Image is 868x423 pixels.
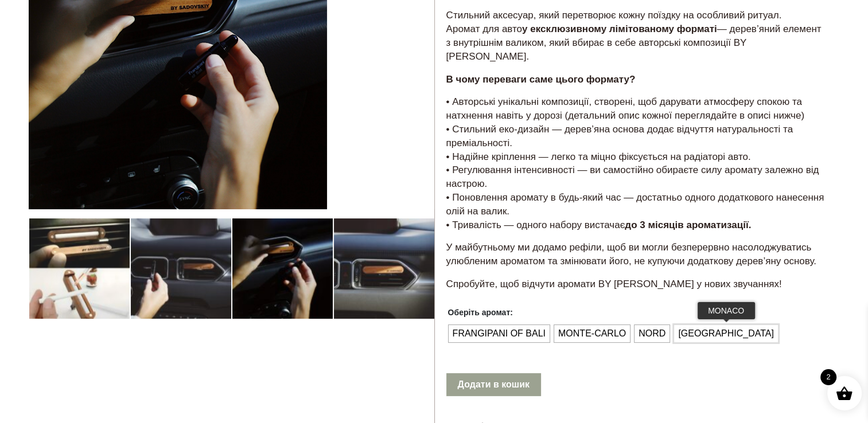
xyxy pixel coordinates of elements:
[446,241,828,268] p: У майбутньому ми додамо рефіли, щоб ви могли безперервно насолоджуватись улюбленим ароматом та зм...
[446,323,778,344] ul: Оберіть аромат:
[450,324,548,343] span: FRANGIPANI OF BALI
[446,373,541,396] button: Додати в кошик
[446,277,828,291] p: Спробуйте, щоб відчути аромати BY [PERSON_NAME] у нових звучаннях!
[635,325,670,342] li: NORD
[636,324,668,343] span: NORD
[554,325,630,342] li: MONTE-CARLO
[674,325,778,342] li: MONACO
[555,324,629,343] span: MONTE-CARLO
[522,23,717,34] strong: у ексклюзивному лімітованому форматі
[449,325,550,342] li: FRANGIPANI OF BALI
[446,95,828,232] p: • Авторські унікальні композиції, створені, щоб дарувати атмосферу спокою та натхнення навіть у д...
[446,9,828,63] p: Стильний аксесуар, який перетворює кожну поїздку на особливий ритуал. Аромат для авто — дерев’яни...
[820,369,836,385] span: 2
[625,220,751,230] strong: до 3 місяців ароматизації.
[446,74,636,85] strong: В чому переваги саме цього формату?
[448,303,513,322] label: Оберіть аромат:
[675,324,777,343] span: [GEOGRAPHIC_DATA]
